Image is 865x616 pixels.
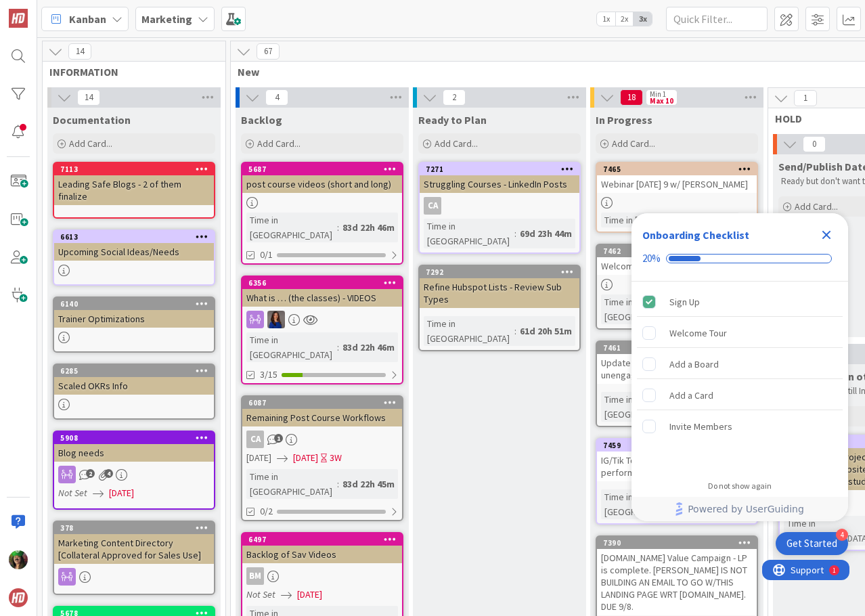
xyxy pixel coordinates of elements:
[54,444,214,462] div: Blog needs
[246,213,337,242] div: Time in [GEOGRAPHIC_DATA]
[242,289,402,307] div: What is … (the classes) - VIDEOS
[60,523,214,533] div: 378
[69,137,112,150] span: Add Card...
[54,163,214,205] div: 7113Leading Safe Blogs - 2 of them finalize
[246,451,271,465] span: [DATE]
[242,567,402,585] div: BM
[241,276,403,384] a: 6356What is … (the classes) - VIDEOSSLTime in [GEOGRAPHIC_DATA]:83d 22h 46m3/15
[418,113,487,127] span: Ready to Plan
[601,392,709,422] div: Time in [GEOGRAPHIC_DATA]
[424,316,514,346] div: Time in [GEOGRAPHIC_DATA]
[642,227,749,243] div: Onboarding Checklist
[53,113,131,127] span: Documentation
[612,137,655,150] span: Add Card...
[794,90,817,106] span: 1
[776,532,848,555] div: Open Get Started checklist, remaining modules: 4
[836,529,848,541] div: 4
[54,175,214,205] div: Leading Safe Blogs - 2 of them finalize
[257,137,301,150] span: Add Card...
[631,497,848,521] div: Footer
[634,12,652,26] span: 3x
[141,12,192,26] b: Marketing
[601,294,714,324] div: Time in [GEOGRAPHIC_DATA]
[596,244,758,330] a: 7462Welcome/Confirmation email for MCLTime in [GEOGRAPHIC_DATA]:4h 16m
[242,277,402,289] div: 6356
[242,431,402,448] div: CA
[601,213,717,227] div: Time in [GEOGRAPHIC_DATA]
[650,97,673,104] div: Max 10
[795,200,838,213] span: Add Card...
[424,197,441,215] div: CA
[242,533,402,563] div: 6497Backlog of Sav Videos
[330,451,342,465] div: 3W
[666,7,768,31] input: Quick Filter...
[339,340,398,355] div: 83d 22h 46m
[597,439,757,452] div: 7459
[339,220,398,235] div: 83d 22h 46m
[435,137,478,150] span: Add Card...
[420,266,579,308] div: 7292Refine Hubspot Lists - Review Sub Types
[337,340,339,355] span: :
[242,277,402,307] div: 6356What is … (the classes) - VIDEOS
[650,91,666,97] div: Min 1
[265,89,288,106] span: 4
[597,175,757,193] div: Webinar [DATE] 9 w/ [PERSON_NAME]
[603,164,757,174] div: 7465
[248,278,402,288] div: 6356
[669,325,727,341] div: Welcome Tour
[516,324,575,338] div: 61d 20h 51m
[420,197,579,215] div: CA
[596,162,758,233] a: 7465Webinar [DATE] 9 w/ [PERSON_NAME]Time in [GEOGRAPHIC_DATA]:3m
[109,486,134,500] span: [DATE]
[669,418,732,435] div: Invite Members
[514,324,516,338] span: :
[60,366,214,376] div: 6285
[708,481,772,491] div: Do not show again
[603,441,757,450] div: 7459
[246,332,337,362] div: Time in [GEOGRAPHIC_DATA]
[69,11,106,27] span: Kanban
[597,537,757,615] div: 7390[DOMAIN_NAME] Value Campaign - LP is complete. [PERSON_NAME] IS NOT BUILDING AN EMAIL TO GO W...
[242,397,402,426] div: 6087Remaining Post Course Workflows
[53,431,215,510] a: 5908Blog needsNot Set[DATE]
[60,433,214,443] div: 5908
[603,343,757,353] div: 7461
[717,213,719,227] span: :
[597,549,757,615] div: [DOMAIN_NAME] Value Campaign - LP is complete. [PERSON_NAME] IS NOT BUILDING AN EMAIL TO GO W/THI...
[638,497,841,521] a: Powered by UserGuiding
[257,43,280,60] span: 67
[60,299,214,309] div: 6140
[241,113,282,127] span: Backlog
[297,588,322,602] span: [DATE]
[28,2,62,18] span: Support
[615,12,634,26] span: 2x
[242,311,402,328] div: SL
[637,412,843,441] div: Invite Members is incomplete.
[104,469,113,478] span: 4
[54,310,214,328] div: Trainer Optimizations
[267,311,285,328] img: SL
[54,522,214,564] div: 378Marketing Content Directory [Collateral Approved for Sales Use]
[54,231,214,261] div: 6613Upcoming Social Ideas/Needs
[248,164,402,174] div: 5687
[637,287,843,317] div: Sign Up is complete.
[248,535,402,544] div: 6497
[54,522,214,534] div: 378
[424,219,514,248] div: Time in [GEOGRAPHIC_DATA]
[246,469,337,499] div: Time in [GEOGRAPHIC_DATA]
[53,296,215,353] a: 6140Trainer Optimizations
[816,224,837,246] div: Close Checklist
[596,438,758,525] a: 7459IG/Tik Tok - OKRs, business performance.Time in [GEOGRAPHIC_DATA]:1d 1h 30m
[420,163,579,193] div: 7271Struggling Courses - LinkedIn Posts
[77,89,100,106] span: 14
[597,163,757,193] div: 7465Webinar [DATE] 9 w/ [PERSON_NAME]
[420,266,579,278] div: 7292
[86,469,95,478] span: 2
[246,588,275,600] i: Not Set
[242,397,402,409] div: 6087
[54,534,214,564] div: Marketing Content Directory [Collateral Approved for Sales Use]
[786,537,837,550] div: Get Started
[248,398,402,408] div: 6087
[631,213,848,521] div: Checklist Container
[9,550,28,569] img: SL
